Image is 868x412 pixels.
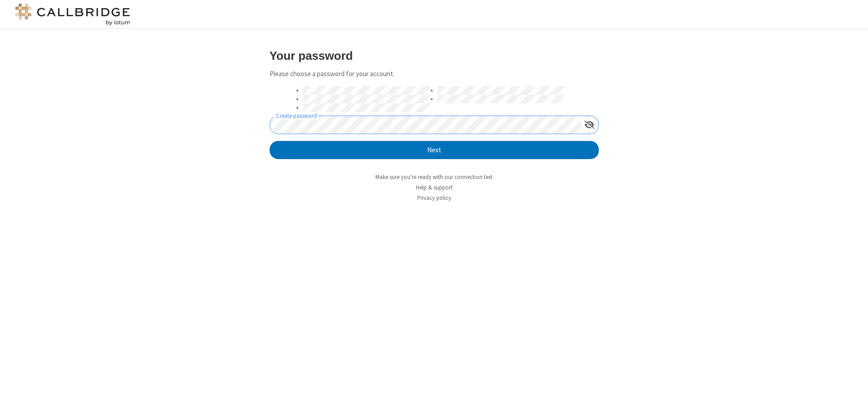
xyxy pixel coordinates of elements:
h3: Your password [270,49,599,62]
button: Next [270,141,599,159]
p: Please choose a password for your account. [270,69,599,79]
img: logo@2x.png [14,4,132,25]
a: Make sure you're ready with our connection test [375,173,493,181]
div: Show password [581,116,598,133]
a: Privacy policy [417,194,451,202]
a: Help & support [416,184,453,191]
input: Create password [270,116,581,134]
